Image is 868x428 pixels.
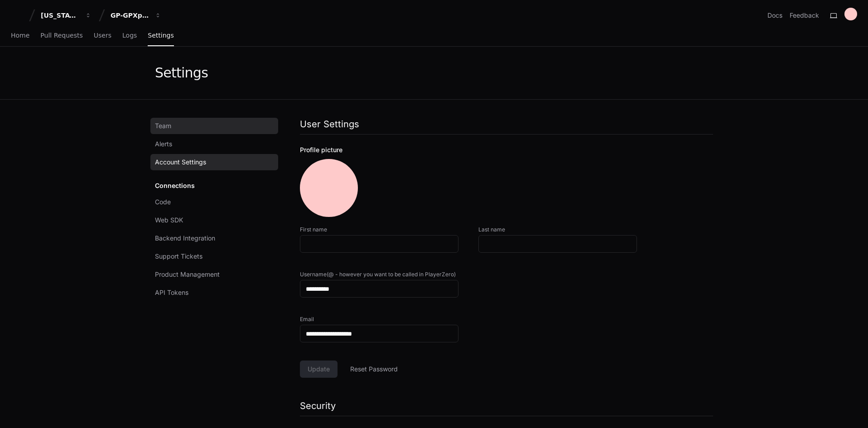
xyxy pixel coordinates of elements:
[155,234,215,243] span: Backend Integration
[155,270,220,279] span: Product Management
[122,33,137,38] span: Logs
[155,158,206,167] span: Account Settings
[11,25,29,46] a: Home
[150,154,278,170] a: Account Settings
[338,361,410,378] button: Reset Password
[150,284,278,301] a: API Tokens
[300,118,359,130] h1: User Settings
[478,226,652,233] label: Last name
[155,288,188,297] span: API Tokens
[111,11,149,20] div: GP-GPXpress
[150,212,278,228] a: Web SDK
[40,33,82,38] span: Pull Requests
[300,145,713,154] div: Profile picture
[155,197,171,207] span: Code
[94,33,111,38] span: Users
[150,194,278,210] a: Code
[150,136,278,152] a: Alerts
[155,252,203,261] span: Support Tickets
[11,33,29,38] span: Home
[122,25,137,46] a: Logs
[37,7,95,24] button: [US_STATE] Pacific
[300,399,713,412] h1: Security
[300,226,474,233] label: First name
[155,65,208,81] div: Settings
[345,365,402,374] span: Reset Password
[155,216,183,225] span: Web SDK
[107,7,165,24] button: GP-GPXpress
[155,121,171,130] span: Team
[155,139,172,149] span: Alerts
[300,271,474,278] label: Username
[41,11,80,20] div: [US_STATE] Pacific
[94,25,111,46] a: Users
[148,25,174,46] a: Settings
[150,266,278,283] a: Product Management
[767,11,782,20] a: Docs
[150,118,278,134] a: Team
[40,25,82,46] a: Pull Requests
[150,230,278,246] a: Backend Integration
[148,33,174,38] span: Settings
[300,316,474,323] label: Email
[150,248,278,264] a: Support Tickets
[790,11,819,20] button: Feedback
[327,271,456,278] span: (@ - however you want to be called in PlayerZero)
